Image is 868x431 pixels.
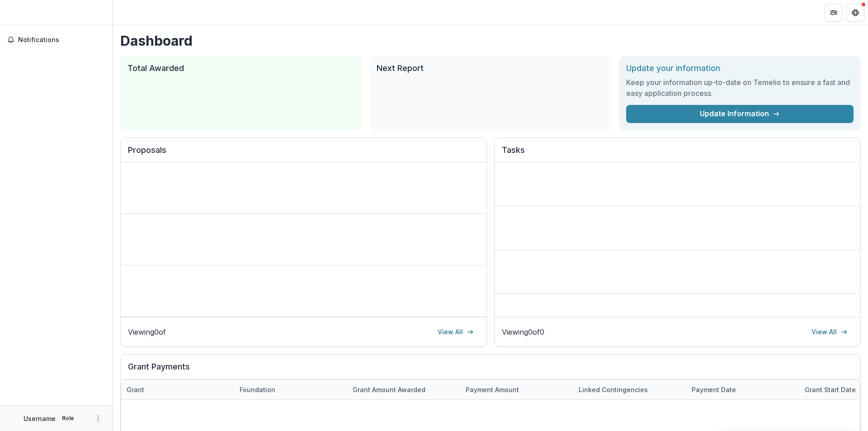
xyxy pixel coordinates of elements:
[127,63,355,73] h2: Total Awarded
[626,105,854,123] a: Update Information
[128,145,479,162] h2: Proposals
[502,145,853,162] h2: Tasks
[502,327,544,337] p: Viewing 0 of 0
[626,77,854,99] h3: Keep your information up-to-date on Temelio to ensure a fast and easy application process.
[806,325,853,339] a: View All
[626,63,854,73] h2: Update your information
[128,327,166,337] p: Viewing 0 of
[825,4,843,22] button: Partners
[846,4,864,22] button: Get Help
[93,413,104,424] button: More
[18,36,105,44] span: Notifications
[377,63,604,73] h2: Next Report
[59,414,77,422] p: Role
[120,33,861,49] h1: Dashboard
[4,33,109,47] button: Notifications
[24,414,56,423] p: Username
[128,362,853,379] h2: Grant Payments
[432,325,479,339] a: View All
